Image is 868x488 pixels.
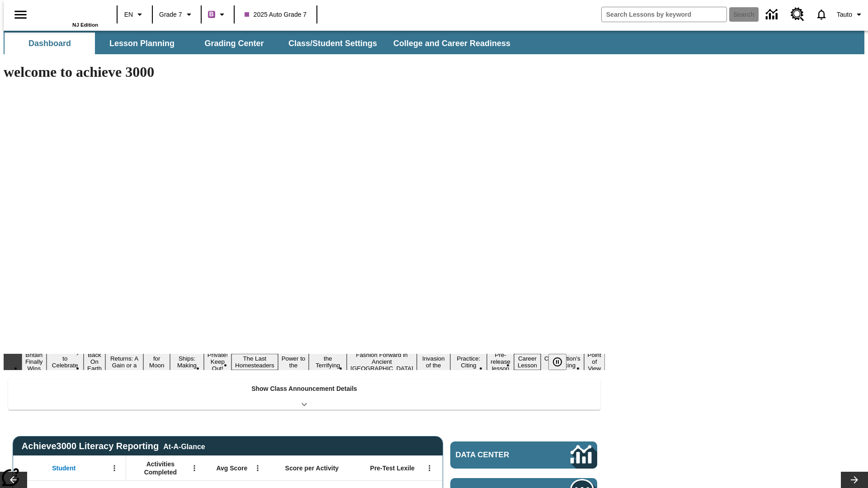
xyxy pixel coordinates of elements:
button: Slide 17 Point of View [584,350,605,373]
button: Grade: Grade 7, Select a grade [156,6,198,23]
button: College and Career Readiness [386,33,518,54]
button: Open Menu [423,461,436,475]
span: B [209,9,214,20]
button: Open side menu [7,1,34,28]
button: Slide 1 Britain Finally Wins [22,350,47,373]
input: search field [602,7,726,22]
span: Grade 7 [159,10,182,19]
span: EN [124,10,133,19]
a: Data Center [760,2,785,27]
span: Activities Completed [131,460,190,476]
a: Home [39,4,98,22]
div: Pause [548,354,576,370]
button: Profile/Settings [833,6,868,23]
button: Slide 11 Fashion Forward in Ancient Rome [347,350,417,373]
button: Slide 13 Mixed Practice: Citing Evidence [450,347,487,377]
span: Score per Activity [285,464,339,472]
button: Slide 2 Get Ready to Celebrate Juneteenth! [47,347,84,377]
button: Slide 9 Solar Power to the People [278,347,309,377]
button: Boost Class color is purple. Change class color [204,6,231,23]
button: Open Menu [188,461,201,475]
button: Slide 5 Time for Moon Rules? [143,347,170,377]
button: Pause [548,354,566,370]
button: Lesson carousel, Next [841,472,868,488]
button: Class/Student Settings [281,33,384,54]
p: Show Class Announcement Details [251,384,357,394]
button: Dashboard [5,33,95,54]
button: Slide 14 Pre-release lesson [487,350,514,373]
button: Language: EN, Select a language [120,6,149,23]
div: Show Class Announcement Details [8,379,600,410]
div: Home [39,3,98,28]
h1: welcome to achieve 3000 [4,64,605,80]
a: Resource Center, Will open in new tab [785,2,810,27]
span: 2025 Auto Grade 7 [245,10,307,19]
div: At-A-Glance [163,441,205,451]
button: Slide 8 The Last Homesteaders [231,354,278,370]
button: Slide 12 The Invasion of the Free CD [417,347,450,377]
div: SubNavbar [4,31,864,54]
button: Slide 16 The Constitution's Balancing Act [541,347,584,377]
a: Data Center [450,441,597,469]
span: Student [52,464,75,472]
span: Achieve3000 Literacy Reporting [22,441,205,451]
button: Open Menu [251,461,264,475]
a: Notifications [810,3,833,26]
span: Avg Score [216,464,247,472]
button: Slide 4 Free Returns: A Gain or a Drain? [105,347,143,377]
button: Slide 15 Career Lesson [514,354,541,370]
span: NJ Edition [72,22,98,28]
button: Grading Center [189,33,279,54]
button: Slide 6 Cruise Ships: Making Waves [170,347,204,377]
span: Pre-Test Lexile [370,464,415,472]
button: Slide 10 Attack of the Terrifying Tomatoes [309,347,347,377]
span: Data Center [456,450,540,460]
span: Tauto [837,10,852,19]
button: Lesson Planning [97,33,187,54]
button: Open Menu [108,461,121,475]
button: Slide 3 Back On Earth [84,350,105,373]
button: Slide 7 Private! Keep Out! [204,350,231,373]
div: SubNavbar [4,33,519,54]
